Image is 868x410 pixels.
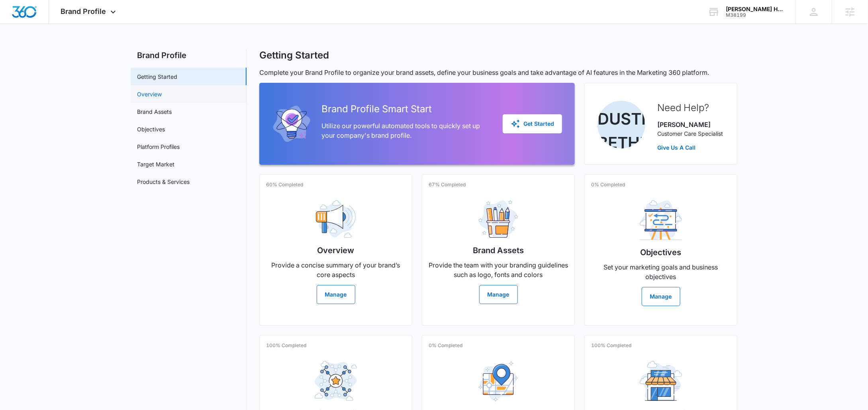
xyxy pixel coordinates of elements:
a: Products & Services [137,178,190,186]
a: Getting Started [137,72,177,81]
p: [PERSON_NAME] [657,120,723,129]
h2: Need Help? [657,101,723,115]
button: Manage [479,285,518,304]
p: 100% Completed [591,342,631,349]
p: 0% Completed [429,342,462,349]
a: 67% CompletedBrand AssetsProvide the team with your branding guidelines such as logo, fonts and c... [422,174,575,326]
p: Provide the team with your branding guidelines such as logo, fonts and colors [429,260,568,279]
p: 67% Completed [429,181,466,188]
div: Get Started [511,119,554,129]
p: Complete your Brand Profile to organize your brand assets, define your business goals and take ad... [259,68,737,77]
span: Brand Profile [61,7,106,16]
p: 60% Completed [266,181,303,188]
button: Manage [317,285,355,304]
img: Dustin Bethel [598,101,645,148]
h2: Brand Assets [473,244,524,256]
p: Provide a concise summary of your brand’s core aspects [266,260,406,279]
button: Manage [642,287,680,306]
h2: Brand Profile Smart Start [321,102,490,116]
a: Platform Profiles [137,143,180,151]
a: 0% CompletedObjectivesSet your marketing goals and business objectivesManage [584,174,737,326]
h2: Brand Profile [131,49,247,61]
a: Give Us A Call [657,143,723,152]
a: Target Market [137,160,174,168]
h1: Getting Started [259,49,329,61]
button: Get Started [503,114,562,133]
div: account name [726,6,784,12]
a: Overview [137,90,162,98]
p: Set your marketing goals and business objectives [591,262,731,281]
p: Utilize our powerful automated tools to quickly set up your company's brand profile. [321,121,490,140]
p: 100% Completed [266,342,306,349]
p: 0% Completed [591,181,625,188]
h2: Overview [317,244,355,256]
a: Brand Assets [137,107,172,116]
p: Customer Care Specialist [657,129,723,138]
div: account id [726,12,784,18]
a: Objectives [137,125,165,133]
h2: Objectives [641,246,682,258]
a: 60% CompletedOverviewProvide a concise summary of your brand’s core aspectsManage [259,174,412,326]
